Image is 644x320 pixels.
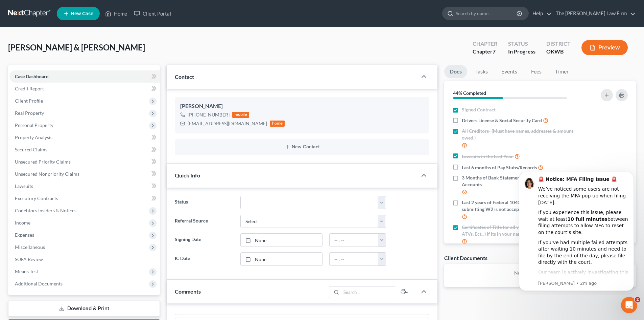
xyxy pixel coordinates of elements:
[462,106,496,113] span: Signed Contract
[462,199,582,213] span: Last 2 years of Federal 1040 & State 511 Tax forms. (only submitting W2 is not acceptable)
[9,192,160,205] a: Executory Contracts
[462,224,582,237] span: Certificates of Title for all vehicles (Cars, Boats, RVs, ATVs, Ect...) If its in your name, we n...
[509,166,644,295] iframe: Intercom notifications message
[450,270,630,276] p: No client documents yet.
[15,232,34,238] span: Expenses
[462,117,542,124] span: Drivers License & Social Security Card
[493,48,496,55] span: 7
[453,90,486,96] strong: 44% Completed
[546,40,571,48] div: District
[462,164,537,171] span: Last 6 months of Pay Stubs/Records
[15,220,30,226] span: Income
[71,11,93,16] span: New Case
[15,134,52,140] span: Property Analysis
[102,7,130,20] a: Home
[581,40,628,55] button: Preview
[470,65,493,78] a: Tasks
[15,269,38,274] span: Means Test
[15,110,44,116] span: Real Property
[9,168,160,180] a: Unsecured Nonpriority Claims
[462,128,582,141] span: All Creditors- (Must have names, addresses & amount owed.)
[232,112,249,118] div: mobile
[546,48,571,56] div: OKWB
[180,102,424,110] div: [PERSON_NAME]
[529,7,552,20] a: Help
[525,65,547,78] a: Fees
[15,98,43,104] span: Client Profile
[241,253,322,265] a: None
[188,111,230,118] div: [PHONE_NUMBER]
[241,234,322,247] a: None
[15,73,49,79] span: Case Dashboard
[462,174,582,188] span: 3 Months of Bank Statements for all Financial and Bank Accounts
[171,196,237,209] label: Status
[9,180,160,192] a: Lawsuits
[171,233,237,247] label: Signing Date
[552,7,636,20] a: The [PERSON_NAME] Law Firm
[444,65,467,78] a: Docs
[15,244,45,250] span: Miscellaneous
[473,48,497,56] div: Chapter
[635,297,640,302] span: 2
[330,234,378,247] input: -- : --
[473,40,497,48] div: Chapter
[175,73,194,80] span: Contact
[8,301,160,317] a: Download & Print
[496,65,523,78] a: Events
[9,253,160,265] a: SOFA Review
[175,288,201,295] span: Comments
[175,172,200,178] span: Quick Info
[270,121,285,127] div: home
[9,83,160,95] a: Credit Report
[456,7,518,20] input: Search by name...
[15,86,44,91] span: Credit Report
[15,159,71,165] span: Unsecured Priority Claims
[15,256,43,262] span: SOFA Review
[9,70,160,83] a: Case Dashboard
[621,297,637,313] iframe: Intercom live chat
[9,131,160,144] a: Property Analysis
[8,42,145,52] span: [PERSON_NAME] & [PERSON_NAME]
[462,153,514,160] span: Lawsuits in the Last Year.
[171,252,237,266] label: IC Date
[15,208,76,213] span: Codebtors Insiders & Notices
[15,183,33,189] span: Lawsuits
[15,195,58,201] span: Executory Contracts
[341,286,395,298] input: Search...
[9,144,160,156] a: Secured Claims
[171,215,237,228] label: Referral Source
[180,144,424,150] button: New Contact
[330,253,378,265] input: -- : --
[15,281,63,286] span: Additional Documents
[15,122,53,128] span: Personal Property
[444,254,487,261] div: Client Documents
[508,48,535,56] div: In Progress
[15,171,79,177] span: Unsecured Nonpriority Claims
[130,7,174,20] a: Client Portal
[550,65,574,78] a: Timer
[9,156,160,168] a: Unsecured Priority Claims
[508,40,535,48] div: Status
[188,120,267,127] div: [EMAIL_ADDRESS][DOMAIN_NAME]
[15,147,47,152] span: Secured Claims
